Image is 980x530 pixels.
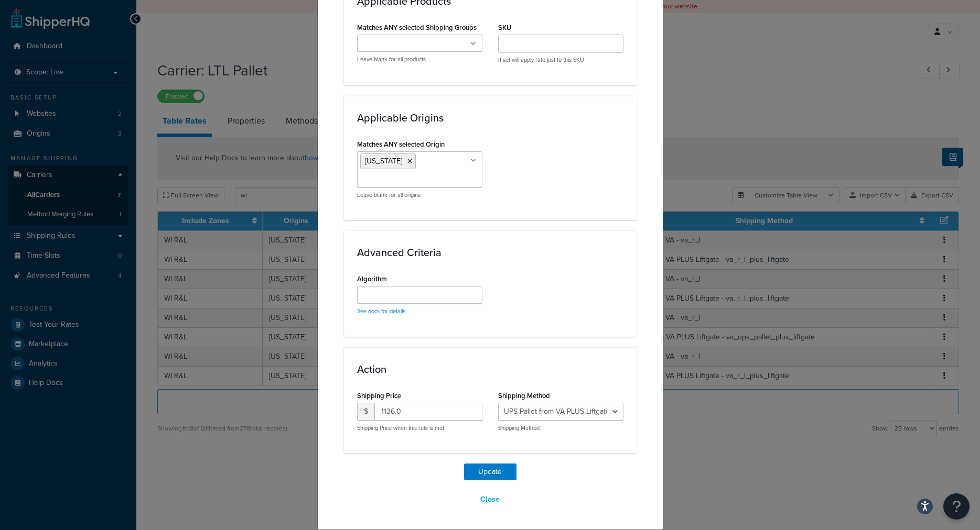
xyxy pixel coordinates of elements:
button: Close [473,491,507,509]
p: Shipping Price when this rule is met [357,424,482,432]
label: Algorithm [357,275,387,283]
p: Leave blank for all products [357,56,482,63]
h3: Advanced Criteria [357,247,623,258]
p: Shipping Method [498,424,623,432]
a: See docs for details [357,307,405,315]
span: $ [357,403,374,421]
label: Matches ANY selected Shipping Groups [357,24,477,31]
button: Update [464,463,516,480]
label: Shipping Price [357,392,401,400]
h3: Applicable Origins [357,112,623,124]
label: Shipping Method [498,392,550,400]
p: If set will apply rate just to this SKU [498,56,623,64]
p: Leave blank for all origins [357,191,482,199]
label: SKU [498,24,511,31]
label: Matches ANY selected Origin [357,140,445,148]
h3: Action [357,363,623,375]
span: [US_STATE] [365,156,402,167]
